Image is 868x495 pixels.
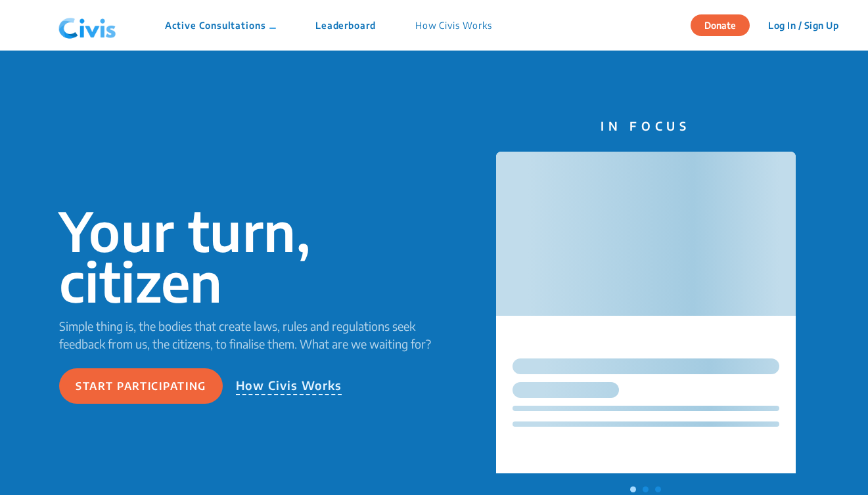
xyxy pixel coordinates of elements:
[59,317,434,353] p: Simple thing is, the bodies that create laws, rules and regulations seek feedback from us, the ci...
[415,18,492,32] p: How Civis Works
[59,368,223,404] button: Start participating
[59,205,434,307] p: Your turn, citizen
[236,376,342,395] p: How Civis Works
[165,18,276,32] p: Active Consultations
[315,18,376,32] p: Leaderboard
[691,18,760,31] a: Donate
[53,6,122,45] img: navlogo.png
[691,14,750,36] button: Donate
[496,117,796,135] p: IN FOCUS
[760,15,847,35] button: Log In / Sign Up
